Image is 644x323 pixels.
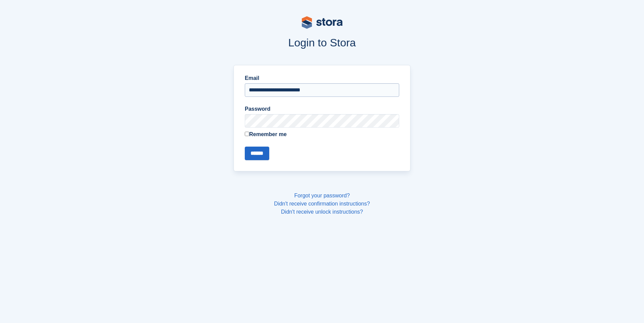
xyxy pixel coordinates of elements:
[245,130,399,138] label: Remember me
[274,201,370,207] a: Didn't receive confirmation instructions?
[294,193,350,198] a: Forgot your password?
[245,132,249,136] input: Remember me
[281,209,363,215] a: Didn't receive unlock instructions?
[245,74,399,82] label: Email
[104,37,540,49] h1: Login to Stora
[302,16,343,29] img: stora-logo-53a41332b3708ae10de48c4981b4e9114cc0af31d8433b30ea865607fb682f29.svg
[245,105,399,113] label: Password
